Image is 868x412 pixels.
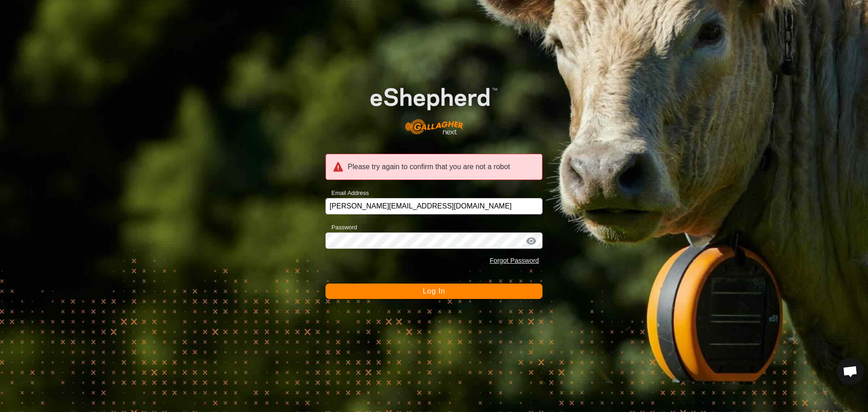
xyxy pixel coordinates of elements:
input: Email Address [325,198,542,214]
label: Password [325,223,357,232]
div: Open chat [837,358,864,385]
a: Forgot Password [490,257,539,264]
img: E-shepherd Logo [347,70,521,144]
div: Please try again to confirm that you are not a robot [325,154,542,180]
label: Email Address [325,189,369,198]
button: Log In [325,284,542,299]
span: Log In [423,287,445,295]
